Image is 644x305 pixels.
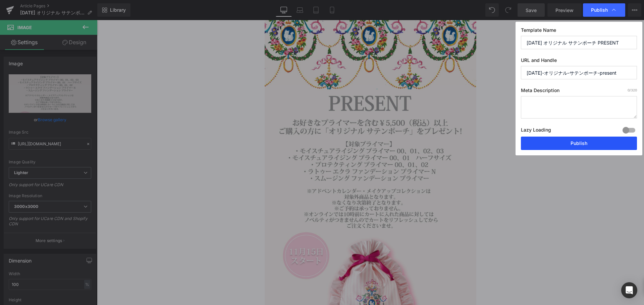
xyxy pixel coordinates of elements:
label: Template Name [521,27,637,36]
button: Publish [521,137,637,150]
label: Lazy Loading [521,126,551,137]
span: Publish [591,7,608,13]
div: Open Intercom Messenger [621,282,637,298]
label: URL and Handle [521,57,637,66]
label: Meta Description [521,87,637,96]
span: /320 [628,88,637,92]
span: 0 [628,88,630,92]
